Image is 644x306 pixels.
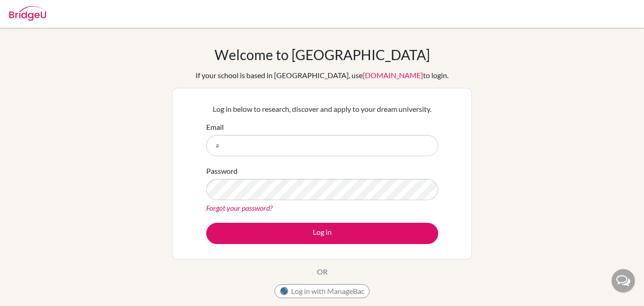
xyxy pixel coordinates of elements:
[206,223,438,244] button: Log in
[215,46,430,63] h1: Welcome to [GEOGRAPHIC_DATA]
[206,104,438,115] p: Log in below to research, discover and apply to your dream university.
[206,203,273,212] a: Forgot your password?
[9,6,46,21] img: Bridge-U
[206,122,224,133] label: Email
[206,165,238,177] label: Password
[363,71,423,80] a: [DOMAIN_NAME]
[317,266,328,277] p: OR
[196,70,448,81] div: If your school is based in [GEOGRAPHIC_DATA], use to login.
[274,284,370,298] button: Log in with ManageBac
